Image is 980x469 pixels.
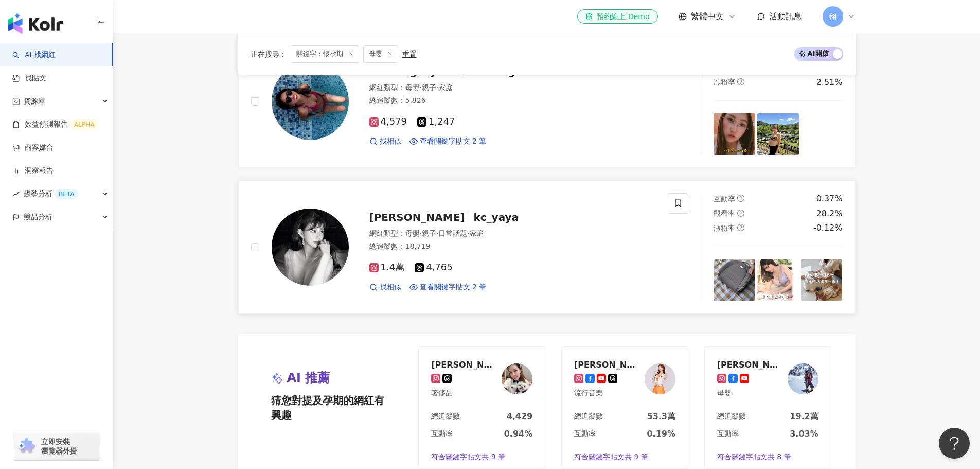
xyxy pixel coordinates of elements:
[438,83,453,92] span: 家庭
[737,195,744,202] span: question-circle
[939,428,970,459] iframe: Help Scout Beacon - Open
[420,282,487,292] span: 查看關鍵字貼文 2 筆
[12,166,54,176] a: 洞察報告
[369,282,401,292] a: 找相似
[717,411,746,422] div: 總追蹤數
[757,113,799,155] img: post-image
[55,189,78,199] div: BETA
[369,96,656,106] div: 總追蹤數 ： 5,826
[816,193,843,204] div: 0.37%
[431,359,498,370] div: 邱祺恩
[757,259,799,301] img: post-image
[431,429,453,439] div: 互動率
[473,211,519,223] span: kc_yaya
[737,78,744,85] span: question-circle
[813,222,843,234] div: -0.12%
[790,428,818,440] div: 3.03%
[380,136,401,147] span: 找相似
[291,45,359,63] span: 關鍵字：懷孕期
[436,83,438,92] span: ·
[287,370,330,387] span: AI 推薦
[41,437,77,456] span: 立即安裝 瀏覽器外掛
[502,363,532,394] img: KOL Avatar
[238,34,856,168] a: KOL AvatarMorningCrystalmorningxx網紅類型：母嬰·親子·家庭總追蹤數：5,8264,5791,247找相似查看關鍵字貼文 2 筆互動率question-circl...
[420,229,422,237] span: ·
[272,209,349,286] img: KOL Avatar
[436,229,438,237] span: ·
[647,428,675,440] div: 0.19%
[431,452,505,462] span: 符合關鍵字貼文共 9 筆
[714,224,735,232] span: 漲粉率
[24,90,45,113] span: 資源庫
[714,113,755,155] img: post-image
[402,50,417,58] div: 重置
[431,411,460,422] div: 總追蹤數
[272,63,349,140] img: KOL Avatar
[419,446,545,468] a: 符合關鍵字貼文共 9 筆
[717,429,739,439] div: 互動率
[574,411,603,422] div: 總追蹤數
[714,209,735,217] span: 觀看率
[574,359,641,370] div: 艾璐AIRU
[816,77,843,88] div: 2.51%
[816,208,843,219] div: 28.2%
[691,11,724,22] span: 繁體中文
[12,190,20,198] span: rise
[420,83,422,92] span: ·
[431,388,498,398] div: 奢侈品
[369,262,405,273] span: 1.4萬
[801,113,843,155] img: post-image
[705,446,831,468] a: 符合關鍵字貼文共 8 筆
[788,363,818,394] img: KOL Avatar
[409,282,487,292] a: 查看關鍵字貼文 2 筆
[12,143,54,153] a: 商案媒合
[251,50,287,58] span: 正在搜尋 ：
[647,411,675,422] div: 53.3萬
[790,411,818,422] div: 19.2萬
[12,119,98,130] a: 效益預測報告ALPHA
[561,346,688,469] a: [PERSON_NAME]流行音樂KOL Avatar總追蹤數53.3萬互動率0.19%符合關鍵字貼文共 9 筆
[562,446,688,468] a: 符合關鍵字貼文共 9 筆
[769,11,802,21] span: 活動訊息
[369,83,656,93] div: 網紅類型 ：
[577,9,657,24] a: 預約線上 Demo
[422,229,436,237] span: 親子
[737,224,744,231] span: question-circle
[585,11,649,22] div: 預約線上 Demo
[418,346,545,469] a: [PERSON_NAME]奢侈品KOL Avatar總追蹤數4,429互動率0.94%符合關鍵字貼文共 9 筆
[369,116,407,127] span: 4,579
[369,136,401,147] a: 找相似
[504,428,533,440] div: 0.94%
[16,438,37,455] img: chrome extension
[369,241,656,252] div: 總追蹤數 ： 18,719
[369,211,465,223] span: [PERSON_NAME]
[717,359,784,370] div: 詹喬愉-三條魚FishTri
[271,393,390,422] span: 猜您對提及孕期的網紅有興趣
[405,229,420,237] span: 母嬰
[369,229,656,239] div: 網紅類型 ：
[574,429,596,439] div: 互動率
[717,388,784,398] div: 母嬰
[12,50,56,60] a: searchAI 找網紅
[363,45,398,63] span: 母嬰
[13,432,100,460] a: chrome extension立即安裝 瀏覽器外掛
[574,388,641,398] div: 流行音樂
[717,452,791,462] span: 符合關鍵字貼文共 8 筆
[737,210,744,217] span: question-circle
[438,229,467,237] span: 日常話題
[238,180,856,314] a: KOL Avatar[PERSON_NAME]kc_yaya網紅類型：母嬰·親子·日常話題·家庭總追蹤數：18,7191.4萬4,765找相似查看關鍵字貼文 2 筆互動率question-cir...
[417,116,455,127] span: 1,247
[415,262,453,273] span: 4,765
[714,195,735,203] span: 互動率
[405,83,420,92] span: 母嬰
[470,229,484,237] span: 家庭
[704,346,831,469] a: [PERSON_NAME]三條[PERSON_NAME]母嬰KOL Avatar總追蹤數19.2萬互動率3.03%符合關鍵字貼文共 8 筆
[380,282,401,292] span: 找相似
[574,452,648,462] span: 符合關鍵字貼文共 9 筆
[422,83,436,92] span: 親子
[801,259,843,301] img: post-image
[467,229,469,237] span: ·
[714,78,735,86] span: 漲粉率
[645,363,675,394] img: KOL Avatar
[829,11,836,22] span: 翔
